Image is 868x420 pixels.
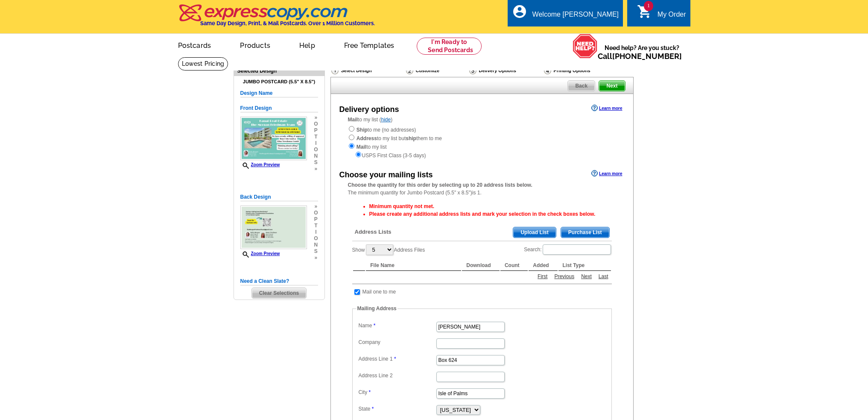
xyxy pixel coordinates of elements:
[567,80,595,91] a: Back
[348,182,532,188] strong: Choose the quantity for this order by selecting up to 20 address lists below.
[348,151,616,159] div: USPS First Class (3-5 days)
[658,11,686,23] div: My Order
[359,322,435,329] label: Name
[252,288,306,298] span: Clear Selections
[369,203,612,210] li: Minimum quantity not met.
[637,4,652,19] i: shopping_cart
[314,147,318,153] span: o
[512,4,527,19] i: account_circle
[314,153,318,159] span: n
[339,104,399,115] div: Delivery options
[330,66,405,77] div: Select Design
[314,121,318,127] span: o
[314,255,318,261] span: »
[314,166,318,172] span: »
[500,260,528,271] th: Count
[331,67,339,74] img: Select Design
[331,181,633,197] div: The minimum quantity for Jumbo Postcard (5.5" x 8.5")is 1.
[314,127,318,134] span: p
[558,260,611,271] th: List Type
[359,388,435,396] label: City
[637,9,686,20] a: 1 shopping_cart My Order
[529,260,557,271] th: Added
[240,206,307,250] img: small-thumb.jpg
[612,52,682,61] a: [PHONE_NUMBER]
[599,81,625,91] span: Next
[535,273,549,280] a: First
[406,135,416,141] strong: ship
[352,244,425,256] label: Show Address Files
[596,273,611,280] a: Last
[240,117,307,161] img: small-thumb.jpg
[164,35,225,55] a: Postcards
[573,34,598,59] img: help
[240,251,280,256] a: Zoom Preview
[314,140,318,147] span: i
[339,169,433,181] div: Choose your mailing lists
[314,115,318,121] span: »
[314,216,318,223] span: p
[366,244,393,255] select: ShowAddress Files
[513,227,555,238] span: Upload List
[314,203,318,210] span: »
[314,235,318,242] span: o
[226,35,284,55] a: Products
[366,260,461,271] th: File Name
[314,159,318,166] span: s
[579,273,594,280] a: Next
[359,372,435,379] label: Address Line 2
[359,355,435,363] label: Address Line 1
[331,116,633,159] div: to my list ( )
[348,117,358,123] strong: Mail
[543,244,611,255] input: Search:
[468,66,543,77] div: Delivery Options
[240,104,318,112] h5: Front Design
[240,162,280,167] a: Zoom Preview
[314,229,318,235] span: i
[240,89,318,97] h5: Design Name
[598,44,686,61] span: Need help? Are you stuck?
[314,210,318,216] span: o
[362,288,397,296] td: Mail one to me
[286,35,329,55] a: Help
[240,193,318,201] h5: Back Design
[568,81,595,91] span: Back
[406,67,413,74] img: Customize
[357,305,397,312] legend: Mailing Address
[357,135,377,141] strong: Address
[381,117,391,123] a: hide
[552,273,576,280] a: Previous
[314,248,318,255] span: s
[178,10,375,26] a: Same Day Design, Print, & Mail Postcards. Over 1 Million Customers.
[240,79,318,85] h4: Jumbo Postcard (5.5" x 8.5")
[359,405,435,413] label: State
[234,67,324,75] div: Selected Design
[355,228,392,236] span: Address Lists
[357,127,368,133] strong: Ship
[314,134,318,140] span: t
[314,242,318,248] span: n
[357,144,366,150] strong: Mail
[314,223,318,229] span: t
[405,66,468,75] div: Customize
[598,52,682,61] span: Call
[369,210,612,218] li: Please create any additional address lists and mark your selection in the check boxes below.
[330,35,408,55] a: Free Templates
[532,11,619,23] div: Welcome [PERSON_NAME]
[591,170,622,177] a: Learn more
[348,125,616,159] div: to me (no addresses) to my list but them to me to my list
[200,20,375,26] h4: Same Day Design, Print, & Mail Postcards. Over 1 Million Customers.
[462,260,500,271] th: Download
[359,338,435,346] label: Company
[240,277,318,285] h5: Need a Clean Slate?
[524,244,611,256] label: Search:
[543,66,619,75] div: Printing Options
[561,227,609,238] span: Purchase List
[591,105,622,112] a: Learn more
[644,1,653,11] span: 1
[544,67,551,74] img: Printing Options & Summary
[469,67,476,74] img: Delivery Options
